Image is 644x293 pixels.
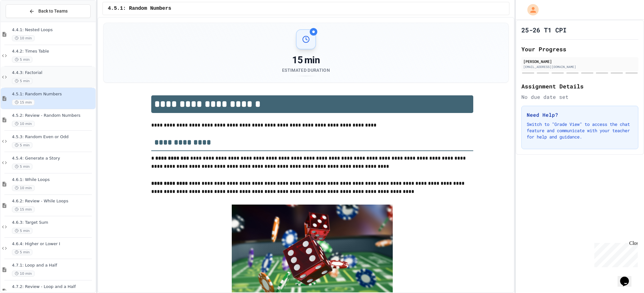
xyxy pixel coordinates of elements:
[618,268,638,287] iframe: chat widget
[12,70,94,76] span: 4.4.3: Factorial
[12,177,94,183] span: 4.6.1: While Loops
[12,249,32,255] span: 5 min
[521,93,638,101] div: No due date set
[3,3,43,40] div: Chat with us now!Close
[12,134,94,140] span: 4.5.3: Random Even or Odd
[12,284,94,290] span: 4.7.2: Review - Loop and a Half
[12,35,35,41] span: 10 min
[527,111,633,119] h3: Need Help?
[12,113,94,118] span: 4.5.2: Review - Random Numbers
[12,49,94,54] span: 4.4.2: Times Table
[12,164,32,170] span: 5 min
[12,199,94,204] span: 4.6.2: Review - While Loops
[6,4,91,18] button: Back to Teams
[12,27,94,33] span: 4.4.1: Nested Loops
[12,228,32,234] span: 5 min
[521,45,638,54] h2: Your Progress
[282,67,330,73] div: Estimated Duration
[12,121,35,127] span: 10 min
[12,92,94,97] span: 4.5.1: Random Numbers
[527,121,633,140] p: Switch to "Grade View" to access the chat feature and communicate with your teacher for help and ...
[523,59,636,64] div: [PERSON_NAME]
[12,220,94,225] span: 4.6.3: Target Sum
[38,8,68,14] span: Back to Teams
[282,54,330,66] div: 15 min
[108,5,171,12] span: 4.5.1: Random Numbers
[523,65,636,69] div: [EMAIL_ADDRESS][DOMAIN_NAME]
[12,156,94,161] span: 4.5.4: Generate a Story
[12,185,35,191] span: 10 min
[521,3,540,17] div: My Account
[12,263,94,268] span: 4.7.1: Loop and a Half
[12,241,94,247] span: 4.6.4: Higher or Lower I
[12,99,35,105] span: 15 min
[12,206,35,212] span: 15 min
[12,142,32,148] span: 5 min
[12,271,35,277] span: 10 min
[521,25,567,34] h1: 25-26 T1 CPI
[12,57,32,63] span: 5 min
[592,240,638,267] iframe: chat widget
[521,82,638,91] h2: Assignment Details
[12,78,32,84] span: 5 min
